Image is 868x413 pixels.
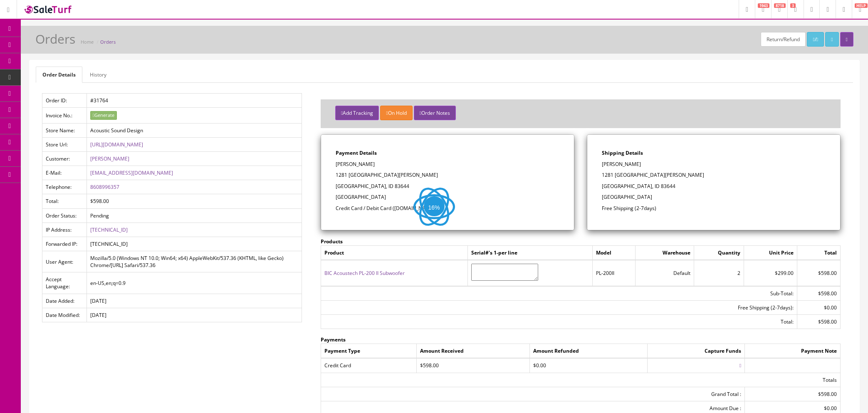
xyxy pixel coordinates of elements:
[797,315,840,329] td: $598.00
[336,171,559,179] p: 1281 [GEOGRAPHIC_DATA][PERSON_NAME]
[42,251,87,272] td: User Agent:
[321,300,797,314] td: Free Shipping (2-7days):
[36,67,82,83] a: Order Details
[336,193,559,201] p: [GEOGRAPHIC_DATA]
[761,32,806,47] a: Return/Refund
[42,123,87,137] td: Store Name:
[87,308,302,322] td: [DATE]
[694,246,744,260] td: Quantity
[648,344,745,359] td: Capture Funds
[321,336,346,343] strong: Payments
[42,137,87,151] td: Store Url:
[87,251,302,272] td: Mozilla/5.0 (Windows NT 10.0; Win64; x64) AppleWebKit/537.36 (KHTML, like Gecko) Chrome/[URL] Saf...
[42,194,87,208] td: Total:
[790,3,796,8] span: 3
[42,223,87,237] td: IP Address:
[593,246,636,260] td: Model
[42,237,87,251] td: Forwarded IP:
[87,294,302,308] td: [DATE]
[42,152,87,166] td: Customer:
[797,246,840,260] td: Total
[83,67,113,83] a: History
[635,246,694,260] td: Warehouse
[100,39,116,45] a: Orders
[90,155,129,162] a: [PERSON_NAME]
[602,205,826,212] p: Free Shipping (2-7days)
[90,226,128,233] a: [TECHNICAL_ID]
[336,183,559,190] p: [GEOGRAPHIC_DATA], ID 83644
[42,208,87,223] td: Order Status:
[414,106,456,120] button: Order Notes
[745,387,841,401] td: $598.00
[321,286,797,301] td: Sub-Total:
[745,344,841,359] td: Payment Note
[694,260,744,286] td: 2
[744,260,797,286] td: $299.00
[602,171,826,179] p: 1281 [GEOGRAPHIC_DATA][PERSON_NAME]
[635,260,694,286] td: Default
[87,208,302,223] td: Pending
[87,94,302,108] td: #31764
[797,286,840,301] td: $598.00
[321,246,467,260] td: Product
[42,308,87,322] td: Date Modified:
[90,169,173,176] a: [EMAIL_ADDRESS][DOMAIN_NAME]
[774,3,786,8] span: 8718
[324,270,405,277] a: BIC Acoustech PL-200 II Subwoofer
[42,94,87,108] td: Order ID:
[602,161,826,168] p: [PERSON_NAME]
[602,193,826,201] p: [GEOGRAPHIC_DATA]
[87,194,302,208] td: $598.00
[335,106,379,120] button: Add Tracking
[87,237,302,251] td: [TECHNICAL_ID]
[855,3,868,8] span: HELP
[416,358,529,373] td: $598.00
[321,358,416,373] td: Credit Card
[529,344,647,359] td: Amount Refunded
[42,272,87,294] td: Accept Language:
[336,205,559,212] p: Credit Card / Debit Card ([DOMAIN_NAME])
[593,260,636,286] td: PL-200II
[87,123,302,137] td: Acoustic Sound Design
[42,294,87,308] td: Date Added:
[23,4,73,15] img: SaleTurf
[42,180,87,194] td: Telephone:
[807,32,824,47] a: /
[602,149,643,156] strong: Shipping Details
[758,3,769,8] span: 1943
[321,387,744,401] td: Grand Total :
[81,39,94,45] a: Home
[321,315,797,329] td: Total:
[321,238,343,245] strong: Products
[35,32,75,46] h1: Orders
[529,358,647,373] td: $0.00
[336,161,559,168] p: [PERSON_NAME]
[42,166,87,180] td: E-Mail:
[380,106,412,120] button: On Hold
[744,246,797,260] td: Unit Price
[90,141,143,148] a: [URL][DOMAIN_NAME]
[321,373,840,387] td: Totals
[90,183,119,190] a: 8608996357
[797,260,840,286] td: $598.00
[416,344,529,359] td: Amount Received
[336,149,377,156] strong: Payment Details
[602,183,826,190] p: [GEOGRAPHIC_DATA], ID 83644
[90,111,117,120] button: Generate
[797,300,840,314] td: $0.00
[87,272,302,294] td: en-US,en;q=0.9
[321,344,416,359] td: Payment Type
[468,246,593,260] td: Serial#'s 1-per line
[42,108,87,124] td: Invoice No.:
